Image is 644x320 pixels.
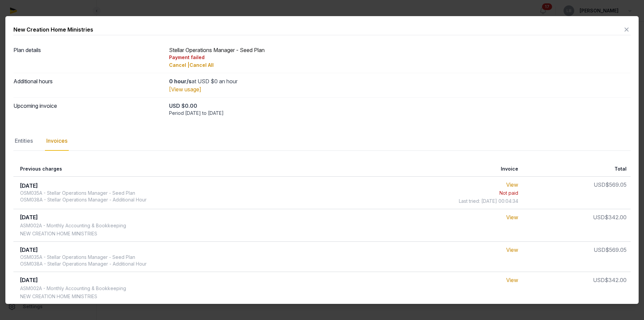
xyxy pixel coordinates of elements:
[605,246,627,253] span: $569.05
[20,293,97,299] span: NEW CREATION HOME MINISTRIES
[20,231,97,236] span: NEW CREATION HOME MINISTRIES
[169,86,201,93] a: [View usage]
[169,102,631,110] div: USD $0.00
[20,222,126,229] div: ASM002A - Monthly Accounting & Bookkeeping
[522,162,631,177] th: Total
[605,181,627,188] span: $569.05
[13,77,164,93] dt: Additional hours
[593,277,605,283] span: USD
[605,277,627,283] span: $342.00
[13,162,360,177] th: Previous charges
[605,214,627,221] span: $342.00
[169,78,192,85] strong: 0 hour/s
[20,214,38,221] span: [DATE]
[45,131,69,151] div: Invoices
[20,182,38,189] span: [DATE]
[499,190,518,196] span: Not paid
[13,131,631,151] nav: Tabs
[13,26,93,34] div: New Creation Home Ministries
[169,110,631,117] div: Period [DATE] to [DATE]
[169,46,631,69] div: Stellar Operations Manager - Seed Plan
[190,62,214,68] span: Cancel All
[13,46,164,69] dt: Plan details
[20,285,126,292] div: ASM002A - Monthly Accounting & Bookkeeping
[360,162,523,177] th: Invoice
[506,181,518,188] a: View
[593,214,605,221] span: USD
[459,198,518,204] span: Last tried: [DATE] 00:04:34
[13,131,34,151] div: Entities
[506,214,518,221] a: View
[169,62,190,68] span: Cancel |
[169,54,631,61] div: Payment failed
[594,181,605,188] span: USD
[20,277,38,283] span: [DATE]
[20,190,147,203] div: OSM035A - Stellar Operations Manager - Seed Plan OSM038A - Stellar Operations Manager - Additiona...
[13,102,164,117] dt: Upcoming invoice
[20,246,38,253] span: [DATE]
[594,246,605,253] span: USD
[506,277,518,283] a: View
[20,254,147,267] div: OSM035A - Stellar Operations Manager - Seed Plan OSM038A - Stellar Operations Manager - Additiona...
[169,77,631,85] div: at USD $0 an hour
[506,246,518,253] a: View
